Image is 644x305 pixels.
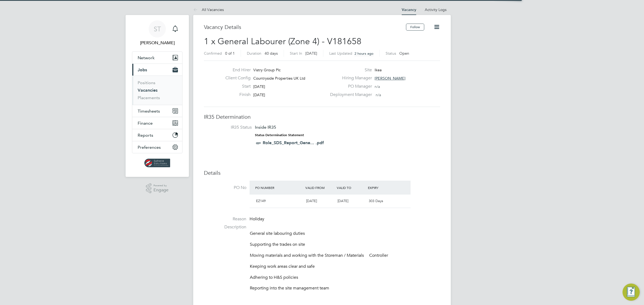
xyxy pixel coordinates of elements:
[138,55,155,60] span: Network
[153,183,169,188] span: Powered by
[375,76,405,81] span: [PERSON_NAME]
[250,242,440,247] p: Supporting the trades on site
[253,76,305,81] span: Countryside Properties UK Ltd
[327,84,372,89] label: PO Manager
[250,231,440,236] p: General site labouring duties
[154,25,161,32] span: ST
[126,15,189,177] nav: Main navigation
[253,92,265,97] span: [DATE]
[138,67,147,72] span: Jobs
[146,183,169,194] a: Powered byEngage
[138,109,160,114] span: Timesheets
[250,285,440,291] p: Reporting into the site management team
[138,145,161,150] span: Preferences
[255,125,276,130] span: Inside IR35
[204,24,406,31] h3: Vacancy Details
[623,284,640,301] button: Engage Resource Center
[327,75,372,81] label: Hiring Manager
[221,84,251,89] label: Start
[306,199,317,203] span: [DATE]
[254,183,304,192] div: PO Number
[153,188,169,192] span: Engage
[138,95,160,100] a: Placements
[132,64,182,76] button: Jobs
[250,216,264,222] span: Holiday
[138,133,153,138] span: Reports
[304,183,335,192] div: Valid From
[132,76,182,105] div: Jobs
[132,129,182,141] button: Reports
[193,7,224,12] a: All Vacancies
[263,140,324,145] a: Role_SDS_Report_Gene... .pdf
[376,92,381,97] span: n/a
[132,52,182,64] button: Network
[144,159,170,167] img: spheresolutions-logo-retina.png
[369,199,383,203] span: 303 Days
[402,8,416,12] a: Vacancy
[138,80,155,85] a: Positions
[354,51,374,56] span: 2 hours ago
[250,275,440,280] p: Adhering to H&S policies
[204,113,440,120] h3: IR35 Determination
[367,183,398,192] div: Expiry
[247,51,261,56] label: Duration
[290,51,302,56] label: Start In
[327,67,372,73] label: Site
[221,67,251,73] label: End Hirer
[132,117,182,129] button: Finance
[253,84,265,89] span: [DATE]
[132,40,182,46] span: Selin Thomas
[265,51,278,56] span: 40 days
[375,68,382,72] span: Ikea
[204,36,361,47] span: 1 x General Labourer (Zone 4) - V181658
[132,105,182,117] button: Timesheets
[204,185,246,191] label: PO No
[132,159,182,167] a: Go to home page
[209,125,252,130] label: IR35 Status
[375,84,380,89] span: n/a
[250,264,440,269] p: Keeping work areas clear and safe
[386,51,396,56] label: Status
[256,199,266,203] span: EZ149
[335,183,367,192] div: Valid To
[250,253,440,258] p: Moving materials and working with the Storeman / Materials Controller
[204,224,246,230] label: Description
[132,141,182,153] button: Preferences
[406,24,424,31] button: Follow
[204,169,440,176] h3: Details
[327,92,372,98] label: Deployment Manager
[399,51,409,56] span: Open
[221,75,251,81] label: Client Config
[138,121,153,126] span: Finance
[329,51,352,56] label: Last Updated
[204,51,222,56] label: Confirmed
[305,51,317,56] span: [DATE]
[204,216,246,222] label: Reason
[253,68,281,72] span: Vistry Group Plc
[255,133,304,137] strong: Status Determination Statement
[338,199,348,203] span: [DATE]
[425,7,447,12] a: Activity Logs
[138,88,158,93] a: Vacancies
[221,92,251,98] label: Finish
[225,51,235,56] span: 0 of 1
[132,20,182,46] a: ST[PERSON_NAME]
